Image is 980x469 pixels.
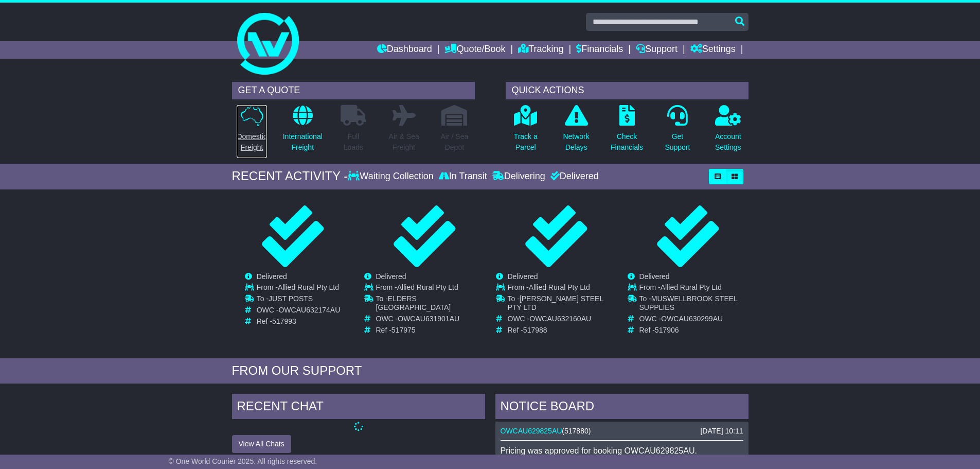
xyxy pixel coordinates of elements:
span: Delivered [508,272,538,281]
a: GetSupport [664,105,690,159]
div: Delivered [548,171,599,182]
p: Domestic Freight [237,131,266,153]
button: View All Chats [232,435,291,453]
div: FROM OUR SUPPORT [232,363,749,378]
div: In Transit [436,171,490,182]
td: To - [508,294,616,315]
span: JUST POSTS [269,294,313,303]
span: MUSWELLBROOK STEEL SUPPLIES [639,294,738,311]
span: 517906 [655,326,679,334]
span: Allied Rural Pty Ltd [529,283,590,291]
a: CheckFinancials [610,105,644,159]
span: 517880 [564,427,589,435]
div: Delivering [490,171,548,182]
a: Tracking [518,41,563,59]
div: [DATE] 10:11 [700,427,743,436]
a: Dashboard [377,41,432,59]
span: Allied Rural Pty Ltd [278,283,339,291]
td: From - [639,283,748,294]
span: ELDERS [GEOGRAPHIC_DATA] [376,294,451,311]
div: GET A QUOTE [232,82,475,99]
td: Ref - [257,317,341,326]
span: Allied Rural Pty Ltd [397,283,458,291]
a: OWCAU629825AU [501,427,562,435]
td: OWC - [376,315,485,326]
td: From - [508,283,616,294]
a: Financials [576,41,623,59]
span: OWCAU630299AU [661,315,723,323]
td: To - [257,294,341,306]
a: NetworkDelays [562,105,590,159]
span: 517975 [391,326,416,334]
td: From - [376,283,485,294]
a: DomesticFreight [236,105,267,159]
p: Account Settings [715,131,741,153]
p: Full Loads [341,131,366,153]
span: Delivered [257,272,287,281]
p: Get Support [665,131,690,153]
a: Track aParcel [513,105,538,159]
span: © One World Courier 2025. All rights reserved. [169,457,317,465]
td: OWC - [639,315,748,326]
p: Track a Parcel [514,131,538,153]
td: To - [639,294,748,315]
a: InternationalFreight [282,105,323,159]
span: Allied Rural Pty Ltd [661,283,722,291]
a: Quote/Book [444,41,505,59]
p: Network Delays [563,131,589,153]
div: RECENT ACTIVITY - [232,169,348,184]
a: Settings [690,41,736,59]
p: Check Financials [611,131,643,153]
td: Ref - [508,326,616,335]
p: Pricing was approved for booking OWCAU629825AU. [501,446,743,456]
a: AccountSettings [715,105,742,159]
span: OWCAU631901AU [398,315,459,323]
td: OWC - [508,315,616,326]
p: Air & Sea Freight [389,131,419,153]
span: OWCAU632160AU [529,315,591,323]
span: 517993 [272,317,296,325]
div: RECENT CHAT [232,394,485,422]
span: [PERSON_NAME] STEEL PTY LTD [508,294,603,311]
span: 517988 [523,326,547,334]
div: QUICK ACTIONS [506,82,749,99]
a: Support [636,41,678,59]
p: Air / Sea Depot [441,131,469,153]
td: OWC - [257,306,341,317]
td: From - [257,283,341,294]
div: NOTICE BOARD [495,394,749,422]
span: Delivered [376,272,406,281]
div: Waiting Collection [348,171,436,182]
span: OWCAU632174AU [278,306,340,314]
td: To - [376,294,485,315]
td: Ref - [376,326,485,335]
p: International Freight [283,131,323,153]
span: Delivered [639,272,670,281]
td: Ref - [639,326,748,335]
div: ( ) [501,427,743,436]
